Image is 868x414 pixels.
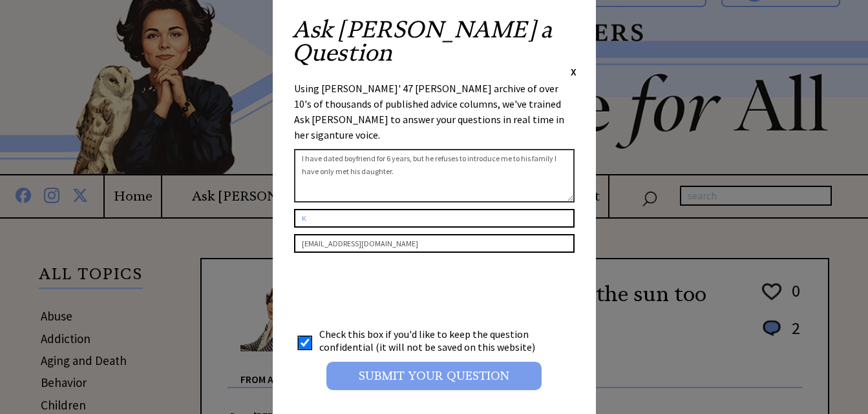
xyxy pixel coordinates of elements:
input: Submit your Question [326,362,542,390]
input: Your Name or Nickname (Optional) [294,209,575,228]
td: Check this box if you'd like to keep the question confidential (it will not be saved on this webs... [319,327,547,354]
span: X [571,65,577,78]
input: Your Email Address (Optional if you would like notifications on this post) [294,234,575,253]
iframe: reCAPTCHA [294,266,491,316]
h2: Ask [PERSON_NAME] a Question [292,18,577,64]
div: Using [PERSON_NAME]' 47 [PERSON_NAME] archive of over 10's of thousands of published advice colum... [294,81,575,143]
